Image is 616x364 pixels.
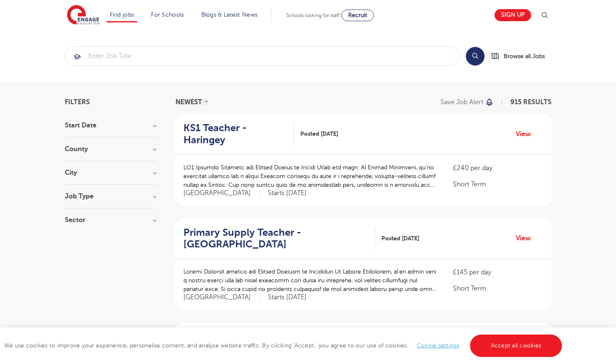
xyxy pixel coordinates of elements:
span: 915 RESULTS [510,98,552,106]
input: Submit [65,47,459,65]
a: Cookie settings [417,342,460,349]
a: Recruit [341,10,374,21]
h2: KS1 Teacher - Haringey [183,122,288,146]
a: Sign up [495,9,531,21]
img: Engage Education [67,5,99,26]
span: Posted [DATE] [381,234,419,243]
p: Starts [DATE] [268,293,307,302]
a: For Schools [151,12,184,18]
span: [GEOGRAPHIC_DATA] [183,293,260,302]
div: Submit [65,46,460,66]
p: Loremi Dolorsit ametco adi Elitsed Doeiusm te Incididun Ut Labore Etdolorem, al’en admin veni q n... [183,267,437,293]
button: Search [466,47,485,66]
h3: Sector [65,217,156,223]
a: View [516,233,537,244]
p: Short Term [453,179,543,189]
h3: Job Type [65,193,156,200]
a: KS1 Teacher - Haringey [183,122,294,146]
a: Accept all cookies [470,335,562,357]
a: Browse all Jobs [491,51,552,61]
span: Schools looking for staff [286,12,340,18]
p: LO1 Ipsumdo Sitametc adi Elitsed Doeius te Incidi Utlab etd magn: Al Enimad Minimveni, qu’no exer... [183,163,437,189]
span: We use cookies to improve your experience, personalise content, and analyse website traffic. By c... [4,342,564,349]
span: Filters [65,99,90,105]
p: £145 per day [453,267,543,277]
span: Browse all Jobs [504,51,545,61]
button: Save job alert [440,99,494,105]
a: View [516,129,537,139]
p: Starts [DATE] [268,189,307,198]
p: £240 per day [453,163,543,173]
span: [GEOGRAPHIC_DATA] [183,189,260,198]
a: Primary Supply Teacher - [GEOGRAPHIC_DATA] [183,227,375,251]
span: Posted [DATE] [300,129,338,138]
h2: Primary Supply Teacher - [GEOGRAPHIC_DATA] [183,227,369,251]
h3: County [65,146,156,152]
p: Short Term [453,283,543,293]
h3: City [65,169,156,176]
span: Recruit [348,12,367,18]
a: Blogs & Latest News [201,12,258,18]
p: Save job alert [440,99,483,105]
a: Find jobs [110,12,134,18]
h3: Start Date [65,122,156,129]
